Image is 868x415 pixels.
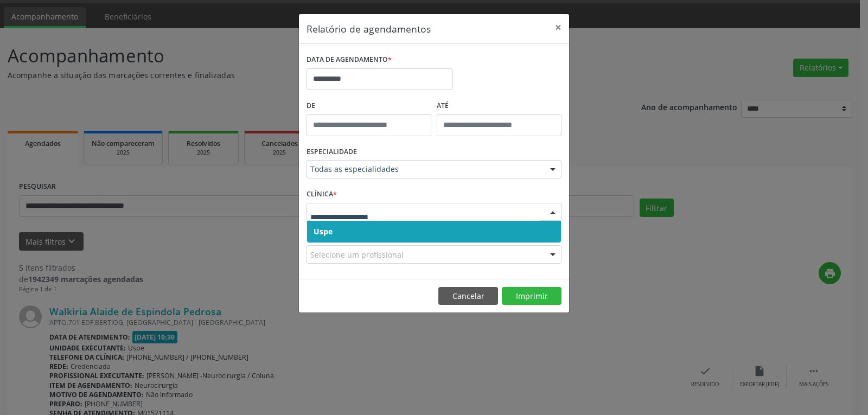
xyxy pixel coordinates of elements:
[437,98,561,114] label: ATÉ
[307,186,337,203] label: CLÍNICA
[438,287,498,305] button: Cancelar
[314,226,333,237] span: Uspe
[307,98,431,114] label: De
[310,164,539,175] span: Todas as especialidades
[547,14,569,41] button: Close
[307,144,357,161] label: ESPECIALIDADE
[502,287,561,305] button: Imprimir
[307,22,431,36] h5: Relatório de agendamentos
[310,249,404,260] span: Selecione um profissional
[307,52,392,68] label: DATA DE AGENDAMENTO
